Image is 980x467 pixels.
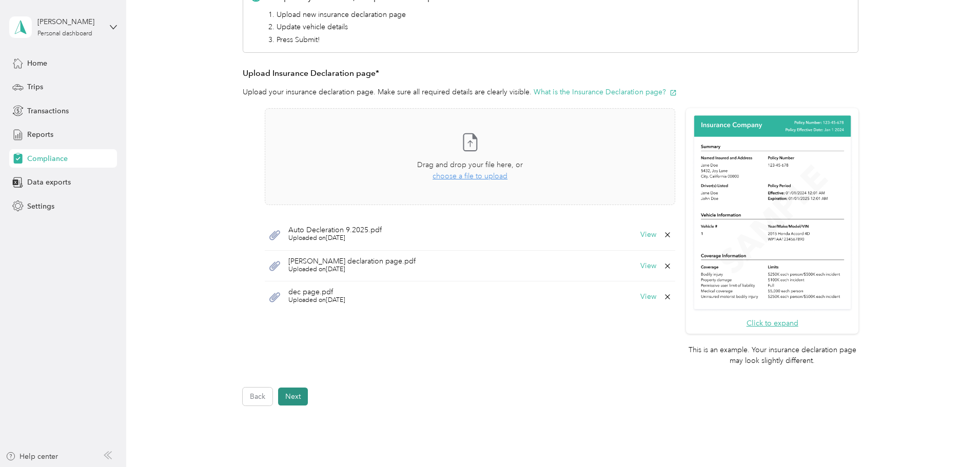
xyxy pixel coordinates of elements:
[923,410,980,467] iframe: Everlance-gr Chat Button Frame
[278,388,308,405] button: Next
[288,227,382,234] span: Auto Decleration 9.2025.pdf
[288,258,416,265] span: [PERSON_NAME] declaration page.pdf
[27,153,68,164] span: Compliance
[268,34,439,45] li: 3. Press Submit!
[27,177,71,188] span: Data exports
[6,451,58,462] button: Help center
[27,201,54,212] span: Settings
[747,318,798,329] button: Click to expand
[692,114,853,312] img: Sample insurance declaration
[288,265,416,274] span: Uploaded on [DATE]
[37,31,92,37] div: Personal dashboard
[268,22,439,32] li: 2. Update vehicle details
[640,231,656,238] button: View
[417,160,523,169] span: Drag and drop your file here, or
[686,344,858,366] p: This is an example. Your insurance declaration page may look slightly different.
[288,289,345,296] span: dec page.pdf
[640,293,656,300] button: View
[265,109,675,205] span: Drag and drop your file here, orchoose a file to upload
[268,9,439,20] li: 1. Upload new insurance declaration page
[243,388,272,405] button: Back
[433,172,507,180] span: choose a file to upload
[27,106,69,116] span: Transactions
[288,234,382,243] span: Uploaded on [DATE]
[27,129,53,140] span: Reports
[37,16,102,27] div: [PERSON_NAME]
[288,296,345,305] span: Uploaded on [DATE]
[243,67,858,80] h3: Upload Insurance Declaration page*
[27,82,43,92] span: Trips
[640,262,656,270] button: View
[243,87,858,97] p: Upload your insurance declaration page. Make sure all required details are clearly visible.
[534,87,677,97] button: What is the Insurance Declaration page?
[27,58,47,69] span: Home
